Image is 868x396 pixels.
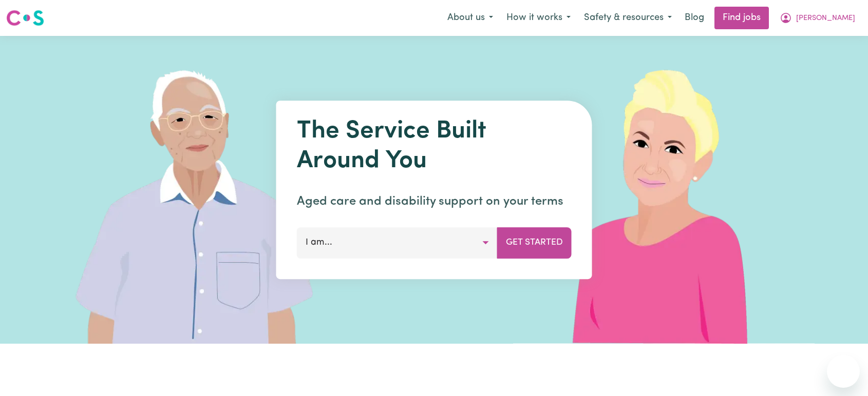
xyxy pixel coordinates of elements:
[827,355,860,388] iframe: Button to launch messaging window
[6,9,44,27] img: Careseekers logo
[678,7,710,29] a: Blog
[500,7,577,29] button: How it works
[297,117,572,176] h1: The Service Built Around You
[497,227,572,258] button: Get Started
[297,227,498,258] button: I am...
[6,6,44,30] a: Careseekers logo
[714,7,769,29] a: Find jobs
[796,13,855,24] span: [PERSON_NAME]
[773,7,862,29] button: My Account
[441,7,500,29] button: About us
[297,192,572,211] p: Aged care and disability support on your terms
[577,7,678,29] button: Safety & resources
